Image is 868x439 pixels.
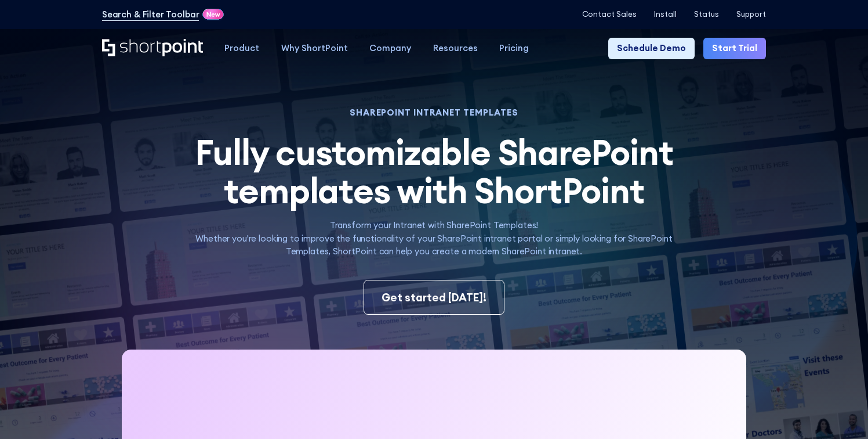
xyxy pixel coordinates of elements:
[810,383,868,439] iframe: Chat Widget
[102,8,199,21] a: Search & Filter Toolbar
[736,10,766,19] a: Support
[364,280,504,315] a: Get started [DATE]!
[214,38,270,59] a: Product
[433,42,478,55] div: Resources
[281,42,348,55] div: Why ShortPoint
[382,289,486,305] div: Get started [DATE]!
[195,130,673,213] span: Fully customizable SharePoint templates with ShortPoint
[358,38,422,59] a: Company
[180,219,688,258] p: Transform your Intranet with SharePoint Templates! Whether you're looking to improve the function...
[608,38,695,59] a: Schedule Demo
[694,10,719,19] a: Status
[224,42,259,55] div: Product
[703,38,766,59] a: Start Trial
[422,38,488,59] a: Resources
[102,39,203,58] a: Home
[654,10,677,19] a: Install
[499,42,529,55] div: Pricing
[180,109,688,116] h1: SHAREPOINT INTRANET TEMPLATES
[582,10,637,19] a: Contact Sales
[488,38,539,59] a: Pricing
[270,38,358,59] a: Why ShortPoint
[369,42,411,55] div: Company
